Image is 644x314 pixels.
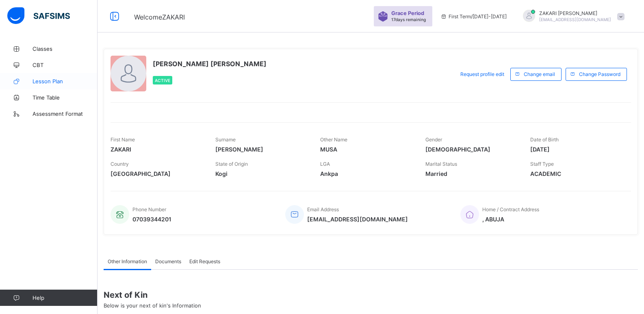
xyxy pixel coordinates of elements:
[7,7,70,24] img: safsims
[460,71,504,77] span: Request profile edit
[391,17,426,22] span: 17 days remaining
[33,45,98,52] span: Classes
[482,216,539,223] span: , ABUJA
[425,136,442,143] span: Gender
[215,146,308,153] span: [PERSON_NAME]
[530,146,623,153] span: [DATE]
[111,170,203,177] span: [GEOGRAPHIC_DATA]
[307,206,339,212] span: Email Address
[33,295,97,301] span: Help
[515,10,629,23] div: ZAKARIAHMED
[425,146,518,153] span: [DEMOGRAPHIC_DATA]
[425,161,457,167] span: Marital Status
[132,206,166,212] span: Phone Number
[320,136,347,143] span: Other Name
[320,161,330,167] span: LGA
[33,78,98,84] span: Lesson Plan
[33,94,98,101] span: Time Table
[539,17,611,22] span: [EMAIL_ADDRESS][DOMAIN_NAME]
[215,136,236,143] span: Surname
[378,11,388,22] img: sticker-purple.71386a28dfed39d6af7621340158ba97.svg
[134,13,185,21] span: Welcome ZAKARI
[530,136,559,143] span: Date of Birth
[440,13,507,19] span: session/term information
[111,136,135,143] span: First Name
[104,302,201,309] span: Below is your next of kin's Information
[307,216,408,223] span: [EMAIL_ADDRESS][DOMAIN_NAME]
[104,290,638,300] span: Next of Kin
[132,216,171,223] span: 07039344201
[539,10,611,16] span: ZAKARI [PERSON_NAME]
[111,161,129,167] span: Country
[425,170,518,177] span: Married
[155,78,170,83] span: Active
[108,258,147,264] span: Other Information
[579,71,620,77] span: Change Password
[530,170,623,177] span: ACADEMIC
[189,258,220,264] span: Edit Requests
[153,60,267,68] span: [PERSON_NAME] [PERSON_NAME]
[320,146,413,153] span: MUSA
[215,161,248,167] span: State of Origin
[111,146,203,153] span: ZAKARI
[524,71,555,77] span: Change email
[215,170,308,177] span: Kogi
[155,258,181,264] span: Documents
[482,206,539,212] span: Home / Contract Address
[33,62,98,68] span: CBT
[530,161,554,167] span: Staff Type
[33,110,98,117] span: Assessment Format
[320,170,413,177] span: Ankpa
[391,10,424,16] span: Grace Period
